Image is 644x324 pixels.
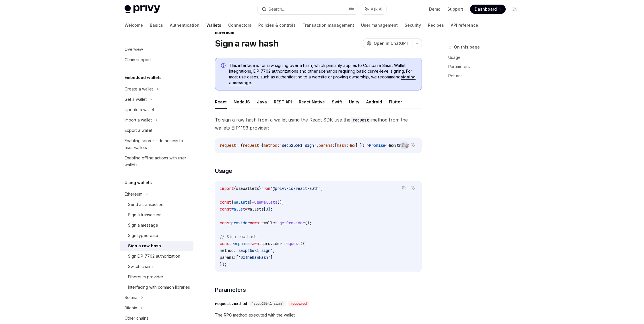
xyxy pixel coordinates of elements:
a: Policies & controls [258,18,296,32]
span: request [220,143,236,148]
div: Sign typed data [128,232,158,239]
div: Overview [125,46,143,53]
a: Support [447,6,463,12]
span: > [408,143,410,148]
span: '@privy-io/react-auth' [270,186,321,191]
span: { [231,200,234,205]
a: Security [405,18,421,32]
span: ] }) [355,143,364,148]
a: Export a wallet [120,125,193,136]
div: Switch chains [128,263,154,270]
span: getProvider [280,220,305,225]
span: Usage [215,167,232,175]
button: Copy the contents from the code block [400,141,408,149]
div: Search... [269,6,285,13]
span: The RPC method executed with the wallet. [215,312,422,319]
span: '0xTheRawHash' [238,255,270,260]
span: wallet [263,220,277,225]
div: Interfacing with common libraries [128,284,190,291]
button: Ask AI [361,4,386,14]
span: (); [277,200,284,205]
span: provider [263,241,282,246]
button: Unity [349,95,359,109]
span: ; [321,186,323,191]
a: Sign typed data [120,230,193,241]
span: method: [220,248,236,253]
code: request [350,117,371,123]
a: Sign EIP-7702 authorization [120,251,193,261]
div: Ethereum [125,191,142,198]
span: = [252,200,254,205]
button: React Native [299,95,325,109]
a: User management [361,18,398,32]
span: ({ [300,241,305,246]
a: Send a transaction [120,199,193,210]
span: } [250,200,252,205]
a: Wallets [206,18,221,32]
div: Chain support [125,56,151,63]
button: Ask AI [410,184,417,192]
div: Export a wallet [125,127,152,134]
span: : ( [236,143,243,148]
button: Ask AI [410,141,417,149]
span: params [319,143,332,148]
span: useWallets [254,200,277,205]
span: params: [220,255,236,260]
div: Get a wallet [125,96,147,103]
a: Dashboard [470,5,506,14]
span: , [316,143,319,148]
span: Hex [348,143,355,148]
img: light logo [125,5,160,13]
span: This interface is for raw signing over a hash, which primarily applies to Coinbase Smart Wallet i... [229,63,416,86]
span: response [231,241,250,246]
span: : [259,143,261,148]
a: Other chains [120,313,193,323]
span: [ [263,207,266,212]
div: Enabling offline actions with user wallets [125,155,190,168]
a: Overview [120,44,193,55]
span: // Sign raw hash [220,234,257,239]
span: await [252,220,263,225]
span: hash [337,143,346,148]
button: NodeJS [234,95,250,109]
button: Flutter [389,95,402,109]
div: Ethereum provider [128,273,163,280]
span: Ask AI [371,6,382,12]
span: [ [335,143,337,148]
div: required [288,301,309,306]
span: provider [231,220,250,225]
span: : [346,143,348,148]
span: await [252,241,263,246]
div: Solana [125,294,137,301]
div: Update a wallet [125,106,154,113]
a: Authentication [170,18,199,32]
button: Search...⌘K [258,4,358,14]
h5: Using wallets [125,179,152,186]
span: import [220,186,234,191]
span: = [245,207,247,212]
div: Sign EIP-7702 authorization [128,253,180,260]
span: from [261,186,270,191]
a: Welcome [125,18,143,32]
span: }); [220,262,227,267]
div: Send a transaction [128,201,163,208]
button: Android [366,95,382,109]
span: Promise [369,143,385,148]
span: } [259,186,261,191]
span: 'secp256k1_sign' [280,143,316,148]
span: useWallets [236,186,259,191]
svg: Info [221,63,227,69]
span: < [385,143,387,148]
span: { [234,186,236,191]
a: Enabling offline actions with user wallets [120,153,193,170]
span: To sign a raw hash from a wallet using the React SDK use the method from the wallets EIP1193 prov... [215,116,422,132]
span: ]; [268,207,273,212]
h1: Sign a raw hash [215,38,278,49]
span: Dashboard [475,6,497,12]
button: Java [257,95,267,109]
span: : [277,143,280,148]
span: const [220,220,231,225]
a: Returns [448,71,524,80]
a: Sign a message [120,220,193,230]
a: Switch chains [120,261,193,272]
